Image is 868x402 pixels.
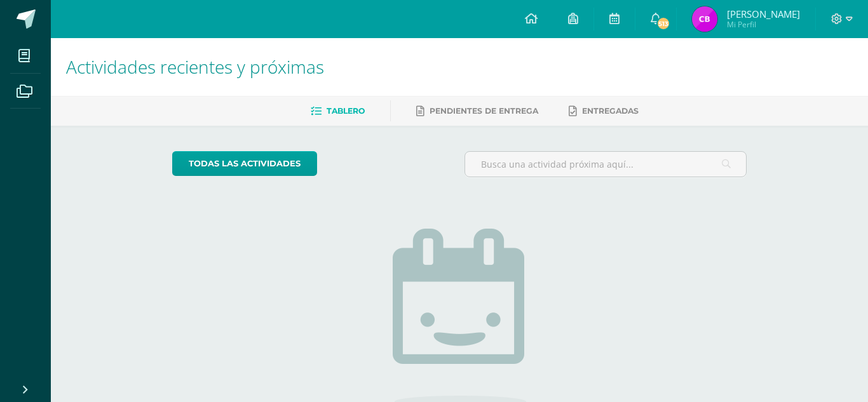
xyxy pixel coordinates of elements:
[327,106,365,116] span: Tablero
[311,101,365,121] a: Tablero
[172,151,317,176] a: todas las Actividades
[656,17,670,30] span: 513
[416,101,538,121] a: Pendientes de entrega
[692,6,717,32] img: 341eaa9569b61e716d7ac718201314ab.png
[727,19,800,30] span: Mi Perfil
[582,106,639,116] span: Entregadas
[569,101,639,121] a: Entregadas
[727,8,800,20] span: [PERSON_NAME]
[430,106,538,116] span: Pendientes de entrega
[465,152,747,177] input: Busca una actividad próxima aquí...
[66,55,324,79] span: Actividades recientes y próximas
